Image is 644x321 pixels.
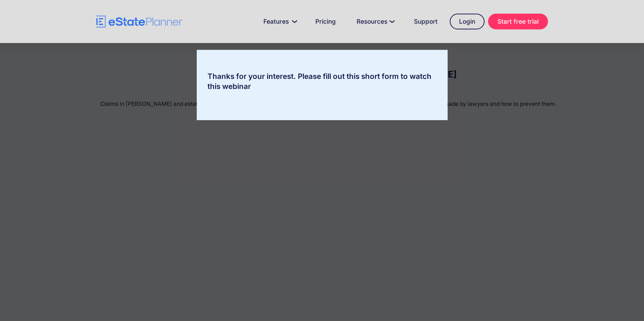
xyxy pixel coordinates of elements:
a: Login [450,14,485,29]
a: Support [405,14,446,29]
div: Thanks for your interest. Please fill out this short form to watch this webinar [197,71,448,91]
a: Resources [348,14,402,29]
a: Pricing [307,14,344,29]
a: Features [255,14,303,29]
a: Start free trial [488,14,548,29]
